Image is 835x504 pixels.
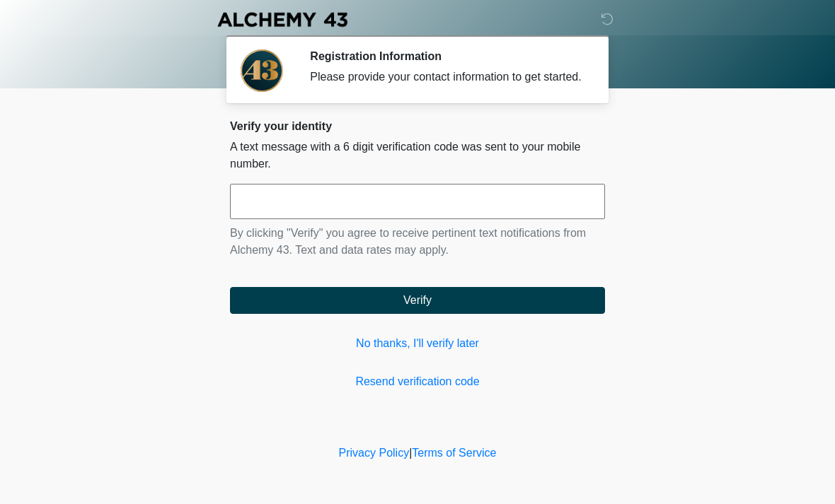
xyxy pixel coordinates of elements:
[230,225,605,259] p: By clicking "Verify" you agree to receive pertinent text notifications from Alchemy 43. Text and ...
[216,11,349,28] img: Alchemy 43 Logo
[230,139,605,172] p: A text message with a 6 digit verification code was sent to your mobile number.
[230,287,605,314] button: Verify
[310,49,584,63] h2: Registration Information
[310,69,584,86] div: Please provide your contact information to get started.
[241,49,283,92] img: Agent Avatar
[412,447,496,459] a: Terms of Service
[409,447,412,459] a: |
[230,373,605,390] a: Resend verification code
[339,447,410,459] a: Privacy Policy
[230,119,605,133] h2: Verify your identity
[230,335,605,352] a: No thanks, I'll verify later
